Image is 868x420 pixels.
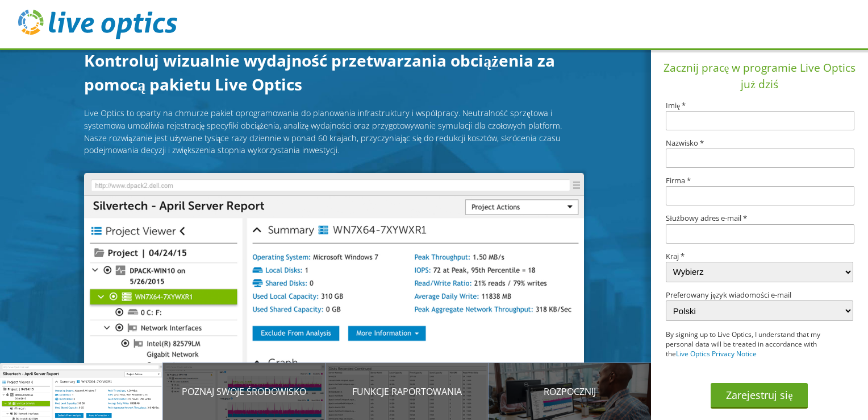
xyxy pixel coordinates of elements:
p: Funkcje raportowania [325,385,489,398]
h1: Zacznij pracę w programie Live Optics już dziś [656,60,863,93]
p: Poznaj swoje środowisko [163,385,326,398]
label: Firma * [666,177,853,184]
a: Live Optics Privacy Notice [676,349,757,359]
label: Imię * [666,102,853,109]
h1: Kontroluj wizualnie wydajność przetwarzania obciążenia za pomocą pakietu Live Optics [84,48,584,96]
label: Nazwisko * [666,139,853,147]
label: Kraj * [666,253,853,260]
p: Rozpocznij [489,385,652,398]
button: Zarejestruj się [711,383,808,409]
label: Służbowy adres e-mail * [666,215,853,222]
label: Preferowany język wiadomości e-mail [666,291,853,299]
p: By signing up to Live Optics, I understand that my personal data will be treated in accordance wi... [666,330,834,359]
img: live_optics_svg.svg [18,10,177,39]
p: Live Optics to oparty na chmurze pakiet oprogramowania do planowania infrastruktury i współpracy.... [84,107,584,156]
